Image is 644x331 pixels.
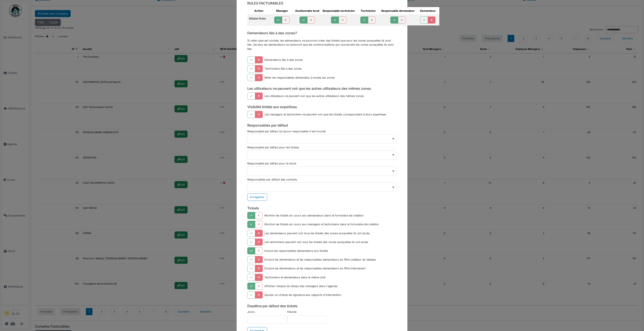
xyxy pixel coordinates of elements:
[247,1,397,5] h6: ROLES FACTURABLES
[294,7,321,15] th: Gestionnaire local
[287,310,297,314] label: Heures
[264,76,335,80] div: Relier les responsables demandeur à toutes les zones
[264,67,302,71] div: Techniciens liés à des zones
[264,231,370,235] div: Les demandeurs peuvent voir tous les tickets des zones auxquelles ils ont accès
[264,112,386,116] div: Les managers et techniciens ne peuvent voir que les tickets correspondant à leurs expertises
[247,145,397,149] div: Responsable par défaut pour les tickets
[247,206,397,210] h6: Tickets
[321,7,356,15] th: Responsable technicien
[247,310,255,314] label: Jours
[380,7,416,15] th: Responsable demandeur
[356,7,380,15] th: Technicien
[247,304,397,308] h6: Deadline par défaut des tickets
[247,194,267,201] button: Enregistrer
[264,213,364,218] div: Montrer les tickets en cours aux demandeurs dans le formulaire de création
[247,129,397,133] div: Responsable par défaut (si aucun responsable n'est trouvé)
[264,284,337,288] div: Afficher l'emploi du temps des managers dans l'agenda
[416,7,439,15] th: Demandeur
[264,293,341,297] div: Ajouter un champ de signature aux rapports d'intervention
[247,39,397,51] p: Si cette case est cochée, les demandeurs ne pourront créer des tickets que pour les zones auxquel...
[247,7,270,15] th: Action
[264,258,376,262] div: Exclure les demandeurs et les responsables demandeurs du filtre créateur du tableau
[270,7,294,15] th: Manager
[247,123,397,127] h6: Responsables par défaut
[247,161,397,165] div: Responsable par défaut pour le stock
[247,177,397,182] div: Responsables par défaut des contrats
[264,58,303,62] div: Demandeurs liés à des zones
[264,266,365,270] div: Exclure les demandeurs et les responsables demandeurs du filtre intervenant
[264,249,328,253] div: Inclure les responsables demandeurs aux tickets
[247,31,397,35] h6: Demandeurs liés à des zones?
[264,240,368,244] div: Les techniciens peuvent voir tous les tickets des zones auxquelles ils ont accès
[247,105,397,109] h6: Visibilité limitée aux expertises
[264,275,325,279] div: Techniciens et demandeurs dans le même chat
[249,17,266,20] span: translation missing: fr.company.billable_roles
[247,86,397,91] h6: Les utilisateurs ne peuvent voir que les autres utilisateurs des mêmes zones
[264,94,364,98] div: Les utilisateurs ne peuvent voir que les autres utilisateurs des mêmes zones
[264,222,379,226] div: Montrer les tickets en cours aux managers et techniciens dans le formulaire de création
